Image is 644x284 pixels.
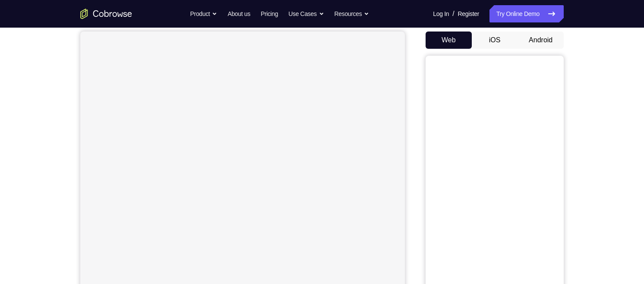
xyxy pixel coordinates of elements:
a: Register [458,5,479,22]
span: / [452,9,454,19]
button: iOS [472,32,518,49]
button: Product [190,5,218,22]
button: Resources [335,5,369,22]
a: Go to the home page [80,9,132,19]
a: Log In [433,5,449,22]
button: Use Cases [288,5,324,22]
a: Pricing [261,5,278,22]
button: Android [518,32,564,49]
a: Try Online Demo [489,5,564,22]
a: About us [227,5,250,22]
button: Web [426,32,472,49]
